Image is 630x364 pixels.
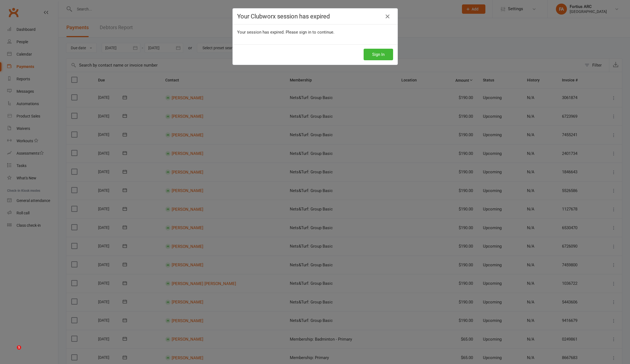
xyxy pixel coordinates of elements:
a: Close [383,12,392,21]
button: Sign In [364,49,393,60]
span: Your session has expired. Please sign in to continue. [237,30,334,35]
h4: Your Clubworx session has expired [237,13,393,20]
span: 1 [17,345,21,350]
iframe: Intercom live chat [6,345,19,358]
